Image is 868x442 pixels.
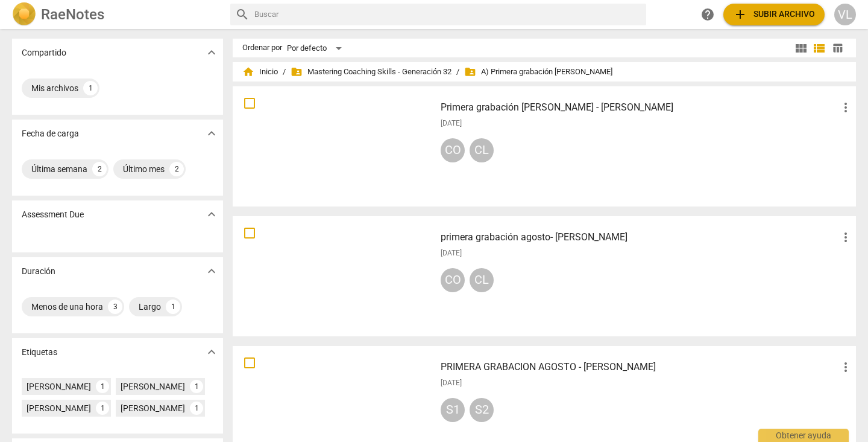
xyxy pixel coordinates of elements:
[733,7,815,22] span: Subir archivo
[203,124,221,143] button: Mostrar más
[169,162,184,176] div: 2
[27,402,91,414] div: [PERSON_NAME]
[441,398,465,422] div: S1
[121,402,185,414] div: [PERSON_NAME]
[792,39,810,57] button: Cuadrícula
[291,66,451,78] span: Mastering Coaching Skills - Generación 32
[283,68,286,77] span: /
[242,66,254,78] span: home
[464,66,476,78] span: folder_shared
[237,91,852,202] a: Primera grabación [PERSON_NAME] - [PERSON_NAME][DATE]COCL
[254,5,641,24] input: Buscar
[242,66,278,78] span: Inicio
[204,264,219,278] span: expand_more
[108,299,122,314] div: 3
[291,66,303,78] span: folder_shared
[203,205,221,223] button: Mostrar más
[697,4,719,25] a: Obtener ayuda
[441,378,462,388] span: [DATE]
[22,208,84,221] p: Assessment Due
[204,207,219,222] span: expand_more
[470,138,494,162] div: CL
[470,268,494,292] div: CL
[121,380,185,392] div: [PERSON_NAME]
[27,380,91,392] div: [PERSON_NAME]
[22,346,57,359] p: Etiquetas
[441,360,838,374] h3: PRIMERA GRABACION AGOSTO - SEBASTIAN SOSA
[456,68,459,77] span: /
[31,163,87,175] div: Última semana
[812,41,826,56] span: view_list
[139,301,161,313] div: Largo
[838,230,853,245] span: more_vert
[166,299,180,314] div: 1
[123,163,165,175] div: Último mes
[204,126,219,141] span: expand_more
[441,118,462,129] span: [DATE]
[190,380,203,393] div: 1
[834,4,856,25] button: VL
[31,82,78,94] div: Mis archivos
[96,380,109,393] div: 1
[83,81,98,95] div: 1
[235,7,250,22] span: search
[287,39,346,58] div: Por defecto
[203,262,221,280] button: Mostrar más
[794,41,808,56] span: view_module
[204,345,219,359] span: expand_more
[96,402,109,415] div: 1
[204,45,219,60] span: expand_more
[242,43,282,53] div: Ordenar por
[758,429,849,442] div: Obtener ayuda
[441,138,465,162] div: CO
[31,301,103,313] div: Menos de una hora
[464,66,612,78] span: A) Primera grabación [PERSON_NAME]
[441,268,465,292] div: CO
[838,360,853,374] span: more_vert
[838,100,853,115] span: more_vert
[441,230,838,245] h3: primera grabación agosto- Victor López
[190,402,203,415] div: 1
[828,39,846,57] button: Tabla
[92,162,107,176] div: 2
[441,248,462,258] span: [DATE]
[12,2,36,27] img: Logo
[810,39,828,57] button: Lista
[22,46,66,59] p: Compartido
[723,4,825,25] button: Subir
[203,43,221,62] button: Mostrar más
[733,7,747,22] span: add
[41,6,104,23] h2: RaeNotes
[22,127,79,140] p: Fecha de carga
[22,265,55,278] p: Duración
[700,7,715,22] span: help
[832,42,843,54] span: table_chart
[203,343,221,361] button: Mostrar más
[470,398,494,422] div: S2
[237,220,852,332] a: primera grabación agosto- [PERSON_NAME][DATE]COCL
[441,100,838,115] h3: Primera grabación de Agosto - Estefania Aguirre
[12,2,221,27] a: LogoRaeNotes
